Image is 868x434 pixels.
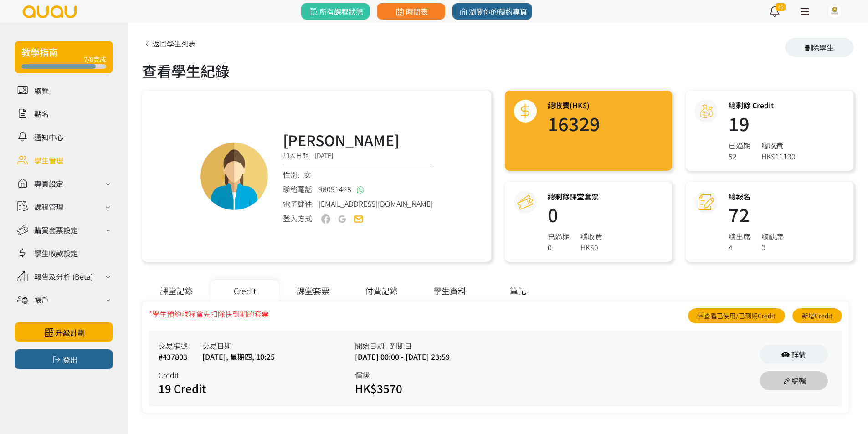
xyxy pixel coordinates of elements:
div: 總缺席 [761,231,783,242]
div: 交易日期 [202,340,275,351]
h3: 總剩餘課堂套票 [548,191,602,202]
div: 查看學生紀錄 [142,60,853,82]
h1: 0 [548,205,602,224]
div: 交易編號 [159,340,188,351]
img: whatsapp@2x.png [357,186,364,194]
h3: [PERSON_NAME] [283,129,433,151]
div: 學生資料 [416,280,484,301]
div: 報告及分析 (Beta) [34,271,93,282]
span: [EMAIL_ADDRESS][DOMAIN_NAME] [318,198,433,209]
div: 性別: [283,169,433,180]
div: 總收費 [580,231,602,242]
a: 瀏覽你的預約專頁 [452,3,532,20]
div: 刪除學生 [785,38,853,57]
h1: 16329 [548,114,600,133]
div: 帳戶 [34,294,49,305]
div: 0 [548,242,570,253]
img: user-google-off.png [338,214,347,224]
div: 課堂套票 [279,280,347,301]
img: credit@2x.png [699,103,714,119]
h3: 總收費(HK$) [548,100,600,111]
div: 筆記 [484,280,552,301]
div: 購買套票設定 [34,225,78,235]
img: attendance@2x.png [699,194,714,210]
span: [DATE] [315,151,333,160]
div: HK$3570 [355,380,483,397]
div: [DATE] 00:00 - [DATE] 23:59 [355,351,551,362]
div: HK$11130 [761,151,796,162]
a: 查看已使用/已到期Credit [688,308,785,323]
div: 電子郵件: [283,198,433,209]
img: logo.svg [22,5,77,18]
div: Credit [159,369,355,380]
div: 開始日期 - 到期日 [355,340,551,351]
span: 瀏覽你的預約專頁 [457,6,527,17]
a: 返回學生列表 [142,38,196,49]
a: 編輯 [760,371,828,390]
div: 課堂記錄 [142,280,211,301]
div: 已過期 [729,140,750,151]
img: total@2x.png [517,103,533,119]
img: courseCredit@2x.png [517,194,533,210]
div: 總收費 [761,140,796,151]
h1: 19 [729,114,796,133]
h3: 總報名 [729,191,783,202]
a: 所有課程狀態 [301,3,370,20]
div: 課程管理 [34,201,63,212]
a: 時間表 [377,3,445,20]
h1: 72 [729,205,783,224]
div: 價錢 [355,369,551,380]
div: 加入日期: [283,151,433,165]
span: 時間表 [394,6,427,17]
div: 專頁設定 [34,178,63,189]
div: [DATE], 星期四, 10:25 [202,351,275,362]
span: 46 [776,3,786,11]
a: 升級計劃 [15,322,113,342]
div: HK$0 [580,242,602,253]
div: 聯絡電話: [283,184,433,194]
div: 0 [761,242,783,253]
img: user-email-on.png [354,214,363,224]
a: 詳情 [760,345,828,364]
div: Credit [211,280,279,301]
div: 已過期 [548,231,570,242]
div: 總出席 [729,231,750,242]
span: 所有課程狀態 [308,6,363,17]
span: 98091428 [318,184,351,194]
div: 4 [729,242,750,253]
h3: 總剩餘 Credit [729,100,796,111]
div: *學生預約課程會先扣除快到期的套票 [149,308,269,323]
div: #437803 [159,351,188,362]
img: user-fb-off.png [321,214,330,224]
div: 付費記錄 [347,280,416,301]
div: 52 [729,151,750,162]
button: 登出 [15,349,113,369]
a: 新增Credit [792,308,842,323]
span: 女 [304,169,311,180]
div: 19 Credit [159,380,286,397]
div: 登入方式: [283,213,314,224]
